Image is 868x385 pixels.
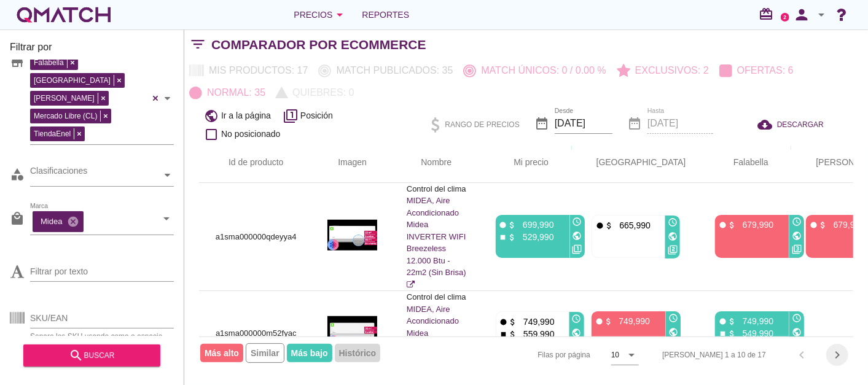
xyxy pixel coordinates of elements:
[332,7,347,22] i: arrow_drop_down
[827,219,864,231] p: 679,990
[518,328,555,340] p: 559,990
[613,315,650,327] p: 749,990
[221,128,281,141] span: No posicionado
[30,333,174,340] div: Separe los SKU usando coma o espacio
[718,329,727,338] i: stop
[611,349,619,360] div: 10
[748,114,834,136] button: DESCARGAR
[214,231,298,243] p: a1sma000000qdeyya4
[814,7,829,22] i: arrow_drop_down
[792,313,802,323] i: access_time
[67,216,79,228] i: cancel
[662,349,766,360] div: [PERSON_NAME] 1 a 10 de 17
[202,85,265,100] p: Normal: 35
[335,344,381,362] span: Histórico
[31,111,100,122] span: Mercado Libre (CL)
[199,146,313,180] th: Id de producto: Not sorted.
[573,231,582,241] i: public
[159,211,174,226] i: arrow_drop_down
[517,219,554,231] p: 699,990
[718,317,727,326] i: fiber_manual_record
[200,344,243,362] span: Más alto
[668,313,678,323] i: access_time
[555,114,612,133] input: Desde
[668,217,678,227] i: access_time
[499,220,508,230] i: fiber_manual_record
[499,317,509,327] i: fiber_manual_record
[294,7,347,22] div: Precios
[830,348,845,362] i: chevron_right
[614,219,651,231] p: 665,990
[481,146,572,180] th: Mi precio: Not sorted. Activate to sort ascending.
[184,44,211,45] i: filter_list
[246,343,284,363] span: Similar
[407,305,465,374] a: MIDEA, Aire Acondicionado Midea INVERTER Xtra R-32 18.000 Btu - 35m2
[612,60,714,82] button: Exclusivos: 2
[630,63,709,78] p: Exclusivos: 2
[283,109,298,123] i: filter_1
[757,117,777,132] i: cloud_download
[737,315,773,327] p: 749,990
[789,6,814,23] i: person
[362,7,409,22] span: Reportes
[204,109,219,123] i: public
[727,220,737,230] i: attach_money
[509,330,518,339] i: attach_money
[595,317,604,326] i: fiber_manual_record
[10,55,25,69] i: store
[15,2,113,27] a: white-qmatch-logo
[534,116,549,131] i: date_range
[737,327,773,340] p: 549,990
[33,348,151,363] div: buscar
[284,2,357,27] button: Precios
[499,330,509,339] i: stop
[826,344,848,366] button: Next page
[214,327,298,340] p: a1sma000000m52fyac
[572,314,582,324] i: access_time
[777,119,824,130] span: DESCARGAR
[718,220,727,230] i: fiber_manual_record
[31,128,74,139] span: TiendaEnel
[604,221,614,230] i: attach_money
[204,127,219,142] i: check_box_outline_blank
[572,328,582,338] i: public
[221,109,271,122] span: Ir a la página
[415,337,639,373] div: Filas por página
[784,14,787,20] text: 2
[300,109,333,122] span: Posición
[714,60,799,82] button: Ofertas: 6
[624,348,639,362] i: arrow_drop_down
[499,233,508,242] i: stop
[184,82,271,104] button: Normal: 35
[149,52,162,144] div: Clear all
[518,316,555,328] p: 749,990
[313,146,392,180] th: Imagen: Not sorted.
[572,146,701,180] th: Paris: Not sorted. Activate to sort ascending.
[727,317,737,326] i: attach_money
[392,146,481,180] th: Nombre: Not sorted.
[809,220,818,230] i: fiber_manual_record
[595,221,604,230] i: fiber_manual_record
[759,7,778,21] i: redeem
[10,211,25,226] i: local_mall
[407,196,466,289] a: MIDEA, Aire Acondicionado Midea INVERTER WIFI Breezeless 12.000 Btu - 22m2 (Sin Brisa)
[31,93,98,104] span: [PERSON_NAME]
[792,244,802,254] i: filter_3
[573,244,582,254] i: filter_1
[41,216,62,227] p: Midea
[818,220,827,230] i: attach_money
[476,63,606,78] p: Match únicos: 0 / 0.00 %
[792,327,802,337] i: public
[23,344,160,367] button: buscar
[69,348,84,363] i: search
[10,167,25,182] i: category
[604,317,613,326] i: attach_money
[407,183,466,195] p: Control del clima
[792,217,802,227] i: access_time
[668,245,678,255] i: filter_2
[357,2,414,27] a: Reportes
[781,13,789,21] a: 2
[508,220,517,230] i: attach_money
[517,231,554,243] p: 529,990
